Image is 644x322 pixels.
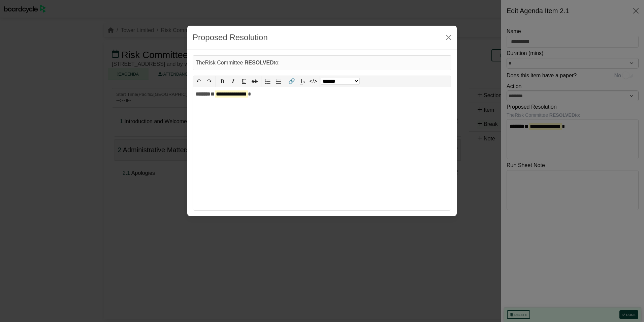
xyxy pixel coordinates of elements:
button: ↶ [193,76,204,87]
div: Proposed Resolution [193,31,268,44]
button: T̲ₓ [297,76,308,87]
button: Close [443,32,454,43]
div: The Risk Committee to: [193,55,451,70]
button: 🔗 [286,76,297,87]
button: ab [249,76,260,87]
span: 𝐔 [242,78,246,84]
button: Bullet list [273,76,284,87]
button: 𝐁 [217,76,228,87]
button: 𝑰 [228,76,238,87]
button: ↷ [204,76,215,87]
button: Numbered list [262,76,273,87]
b: RESOLVED [245,60,274,65]
button: </> [308,76,319,87]
button: 𝐔 [238,76,249,87]
s: ab [252,78,258,84]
